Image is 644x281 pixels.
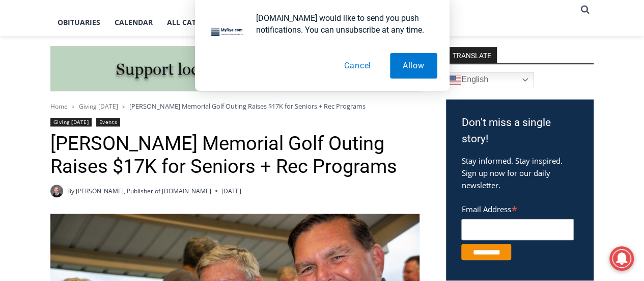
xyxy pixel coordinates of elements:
[248,12,437,36] div: [DOMAIN_NAME] would like to send you push notifications. You can unsubscribe at any time.
[129,101,366,111] span: [PERSON_NAME] Memorial Golf Outing Raises $17K for Seniors + Rec Programs
[266,101,472,124] span: Intern @ [DOMAIN_NAME]
[50,102,68,111] a: Home
[331,53,384,79] button: Cancel
[3,105,100,144] span: Open Tues. - Sun. [PHONE_NUMBER]
[390,53,437,79] button: Allow
[245,99,493,127] a: Intern @ [DOMAIN_NAME]
[67,186,74,196] span: By
[1,103,102,127] a: Open Tues. - Sun. [PHONE_NUMBER]
[461,155,578,191] p: Stay informed. Stay inspired. Sign up now for our daily newsletter.
[461,115,578,147] h3: Don't miss a single story!
[207,12,248,53] img: notification icon
[257,1,481,99] div: "[PERSON_NAME] and I covered the [DATE] Parade, which was a really eye opening experience as I ha...
[461,199,574,217] label: Email Address
[50,118,92,126] a: Giving [DATE]
[50,185,63,197] a: Author image
[122,103,125,110] span: >
[96,118,120,126] a: Events
[76,187,211,195] a: [PERSON_NAME], Publisher of [DOMAIN_NAME]
[104,64,145,122] div: "the precise, almost orchestrated movements of cutting and assembling sushi and [PERSON_NAME] mak...
[221,186,241,196] time: [DATE]
[50,132,419,178] h1: [PERSON_NAME] Memorial Golf Outing Raises $17K for Seniors + Rec Programs
[72,103,75,110] span: >
[79,102,118,111] a: Giving [DATE]
[50,101,419,111] nav: Breadcrumbs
